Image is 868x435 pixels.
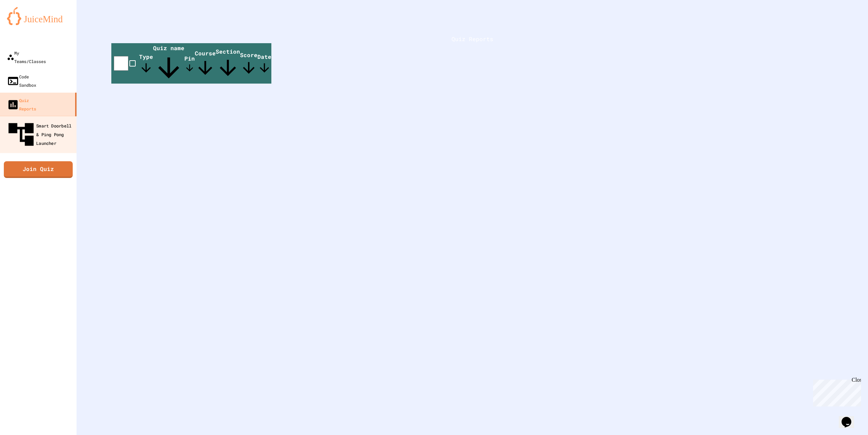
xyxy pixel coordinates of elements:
span: Score [240,51,257,77]
input: select all desserts [114,56,128,71]
span: Pin [184,55,195,73]
div: Smart Doorbell & Ping Pong Launcher [6,119,75,150]
iframe: chat widget [839,407,861,428]
div: Code Sandbox [7,72,36,89]
span: Course [195,49,216,78]
h1: Quiz Reports [111,35,833,43]
div: My Teams/Classes [7,49,46,65]
span: Type [139,53,153,75]
span: Date [257,53,271,75]
span: Quiz name [153,44,184,84]
div: Chat with us now!Close [3,3,48,44]
iframe: chat widget [810,377,861,406]
a: Join Quiz [4,161,73,178]
div: Quiz Reports [7,96,36,113]
span: Section [216,48,240,80]
img: logo-orange.svg [7,7,70,25]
